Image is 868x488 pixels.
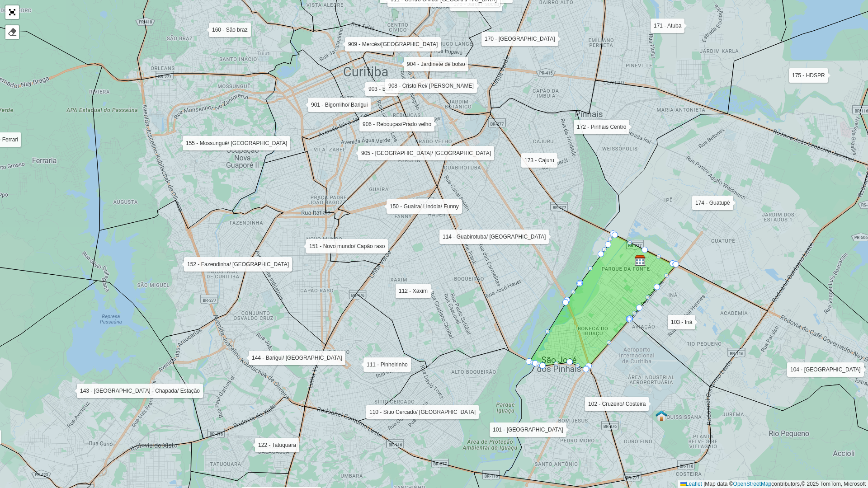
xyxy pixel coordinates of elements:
[680,481,702,487] a: Leaflet
[678,480,868,488] div: Map data © contributors,© 2025 TomTom, Microsoft
[5,25,19,39] div: Remover camada(s)
[703,481,705,487] span: |
[5,5,19,19] a: Abrir mapa em tela cheia
[656,410,667,422] img: São Jose dos Pinhais
[634,255,646,267] img: Marker
[733,481,772,487] a: OpenStreetMap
